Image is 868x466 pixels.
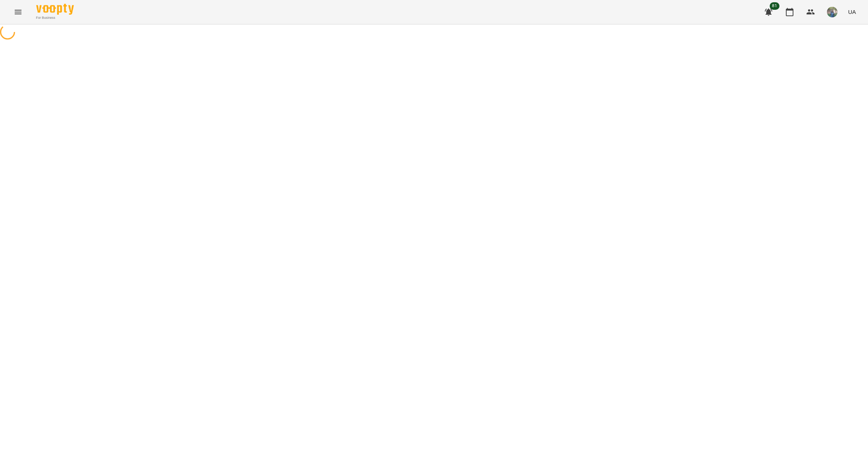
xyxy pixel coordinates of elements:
img: Voopty Logo [36,4,74,15]
span: For Business [36,15,74,20]
button: UA [845,5,859,19]
span: UA [848,8,856,16]
button: Menu [9,3,27,21]
span: 81 [770,2,779,10]
img: de1e453bb906a7b44fa35c1e57b3518e.jpg [827,7,837,17]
